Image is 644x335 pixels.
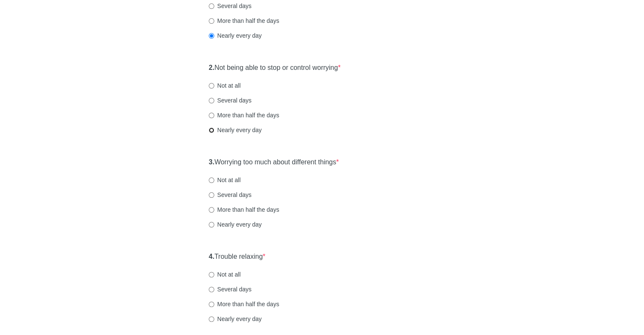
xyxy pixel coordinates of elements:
[209,285,252,293] label: Several days
[209,302,214,307] input: More than half the days
[209,111,279,119] label: More than half the days
[209,222,214,227] input: Nearly every day
[209,192,214,198] input: Several days
[209,126,262,134] label: Nearly every day
[209,96,252,105] label: Several days
[209,17,279,25] label: More than half the days
[209,113,214,118] input: More than half the days
[209,31,262,40] label: Nearly every day
[209,270,240,279] label: Not at all
[209,220,262,229] label: Nearly every day
[209,252,265,262] label: Trouble relaxing
[209,176,240,184] label: Not at all
[209,18,214,24] input: More than half the days
[209,98,214,103] input: Several days
[209,205,279,214] label: More than half the days
[209,127,214,133] input: Nearly every day
[209,300,279,308] label: More than half the days
[209,316,214,322] input: Nearly every day
[209,64,214,71] strong: 2.
[209,272,214,277] input: Not at all
[209,158,214,166] strong: 3.
[209,83,214,89] input: Not at all
[209,177,214,183] input: Not at all
[209,191,252,199] label: Several days
[209,2,252,10] label: Several days
[209,287,214,292] input: Several days
[209,3,214,9] input: Several days
[209,63,340,73] label: Not being able to stop or control worrying
[209,33,214,39] input: Nearly every day
[209,158,339,167] label: Worrying too much about different things
[209,81,240,90] label: Not at all
[209,253,214,260] strong: 4.
[209,207,214,213] input: More than half the days
[209,315,262,323] label: Nearly every day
